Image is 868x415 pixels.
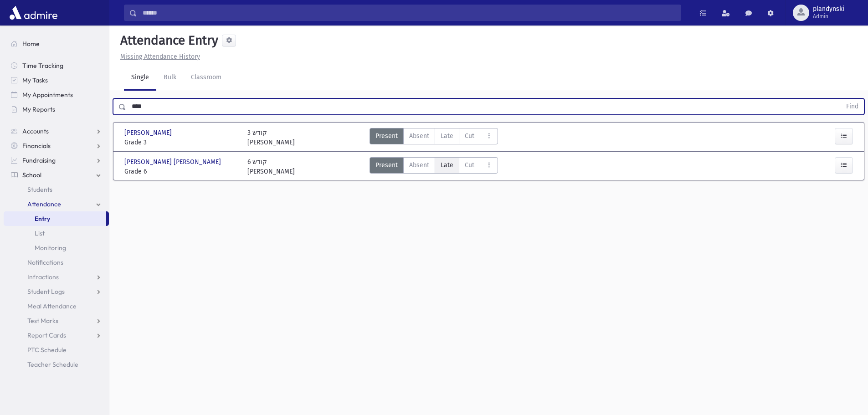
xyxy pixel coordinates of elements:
[4,284,109,299] a: Student Logs
[4,58,109,73] a: Time Tracking
[22,61,63,70] span: Time Tracking
[247,157,295,176] div: 6 קודש [PERSON_NAME]
[27,273,59,281] span: Infractions
[35,215,50,223] span: Entry
[4,73,109,87] a: My Tasks
[375,131,398,141] span: Present
[4,241,109,255] a: Monitoring
[117,33,218,48] h5: Attendance Entry
[4,87,109,102] a: My Appointments
[4,138,109,153] a: Financials
[409,131,429,141] span: Absent
[27,302,77,310] span: Meal Attendance
[27,346,67,354] span: PTC Schedule
[409,160,429,170] span: Absent
[156,65,184,91] a: Bulk
[4,182,109,197] a: Students
[137,5,681,21] input: Search
[465,131,474,141] span: Cut
[4,328,109,343] a: Report Cards
[441,131,453,141] span: Late
[4,153,109,168] a: Fundraising
[27,185,52,194] span: Students
[4,211,106,226] a: Entry
[22,105,55,113] span: My Reports
[27,360,78,369] span: Teacher Schedule
[35,229,45,237] span: List
[375,160,398,170] span: Present
[4,299,109,313] a: Meal Attendance
[27,200,61,208] span: Attendance
[4,168,109,182] a: School
[4,226,109,241] a: List
[124,138,238,147] span: Grade 3
[120,53,200,61] u: Missing Attendance History
[441,160,453,170] span: Late
[370,157,498,176] div: AttTypes
[27,331,66,339] span: Report Cards
[4,197,109,211] a: Attendance
[4,102,109,117] a: My Reports
[22,91,73,99] span: My Appointments
[124,167,238,176] span: Grade 6
[22,76,48,84] span: My Tasks
[4,36,109,51] a: Home
[35,244,66,252] span: Monitoring
[4,343,109,357] a: PTC Schedule
[465,160,474,170] span: Cut
[4,270,109,284] a: Infractions
[7,4,60,22] img: AdmirePro
[247,128,295,147] div: 3 קודש [PERSON_NAME]
[22,171,41,179] span: School
[22,127,49,135] span: Accounts
[841,99,864,114] button: Find
[117,53,200,61] a: Missing Attendance History
[4,255,109,270] a: Notifications
[4,124,109,138] a: Accounts
[4,357,109,372] a: Teacher Schedule
[124,128,174,138] span: [PERSON_NAME]
[27,317,58,325] span: Test Marks
[124,65,156,91] a: Single
[22,40,40,48] span: Home
[27,287,65,296] span: Student Logs
[124,157,223,167] span: [PERSON_NAME] [PERSON_NAME]
[813,5,844,13] span: plandynski
[4,313,109,328] a: Test Marks
[27,258,63,266] span: Notifications
[22,142,51,150] span: Financials
[184,65,229,91] a: Classroom
[22,156,56,164] span: Fundraising
[813,13,844,20] span: Admin
[370,128,498,147] div: AttTypes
